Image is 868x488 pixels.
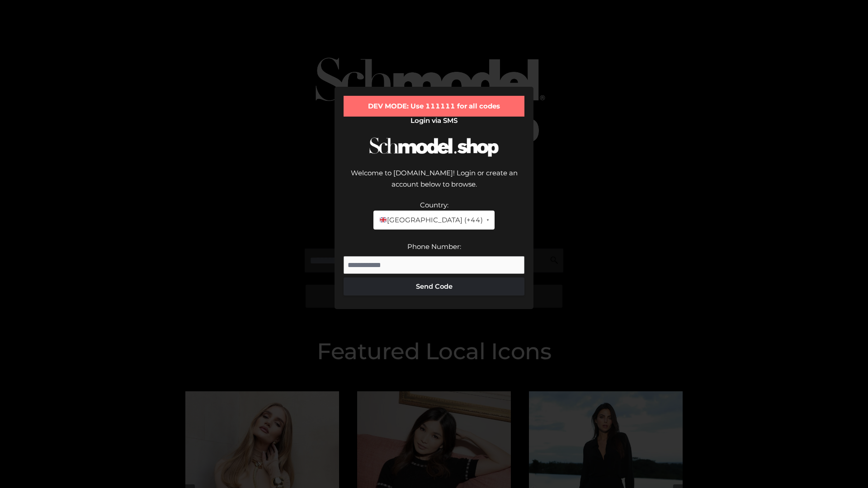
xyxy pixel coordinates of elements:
img: Schmodel Logo [366,129,502,165]
h2: Login via SMS [344,117,524,125]
img: 🇬🇧 [380,216,387,223]
label: Phone Number: [407,242,461,251]
button: Send Code [344,277,524,296]
div: DEV MODE: Use 111111 for all codes [344,96,524,117]
label: Country: [420,201,448,209]
div: Welcome to [DOMAIN_NAME]! Login or create an account below to browse. [344,167,524,199]
span: [GEOGRAPHIC_DATA] (+44) [379,214,482,226]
